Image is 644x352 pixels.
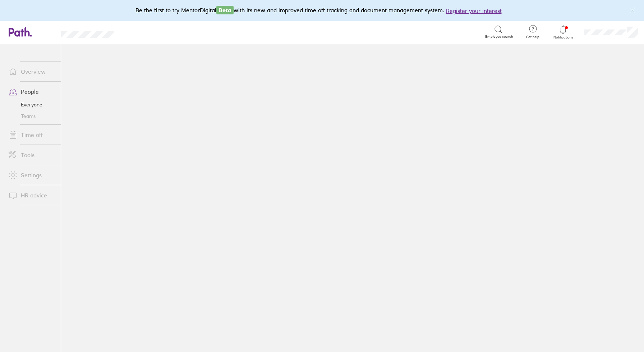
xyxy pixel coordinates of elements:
div: Be the first to try MentorDigital with its new and improved time off tracking and document manage... [135,6,509,15]
span: Beta [216,6,234,14]
div: Search [134,28,152,35]
a: Teams [3,110,61,122]
a: Notifications [552,24,575,40]
span: Get help [521,35,544,39]
a: People [3,84,61,99]
a: HR advice [3,188,61,202]
button: Register your interest [446,6,502,15]
span: Notifications [552,35,575,40]
a: Overview [3,64,61,79]
a: Settings [3,168,61,182]
a: Tools [3,148,61,162]
a: Everyone [3,99,61,110]
span: Employee search [485,35,513,39]
a: Time off [3,128,61,142]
